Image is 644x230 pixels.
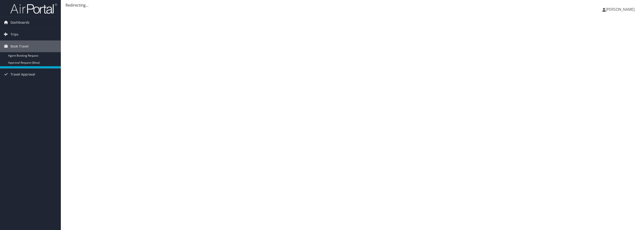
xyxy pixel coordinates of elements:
span: Book Travel [11,40,29,52]
span: Dashboards [11,17,29,28]
span: [PERSON_NAME] [606,7,635,12]
a: [PERSON_NAME] [602,2,639,16]
img: airportal-logo.png [10,3,57,14]
span: Trips [11,29,18,40]
div: Redirecting... [66,2,639,8]
span: Travel Approval [11,69,35,80]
